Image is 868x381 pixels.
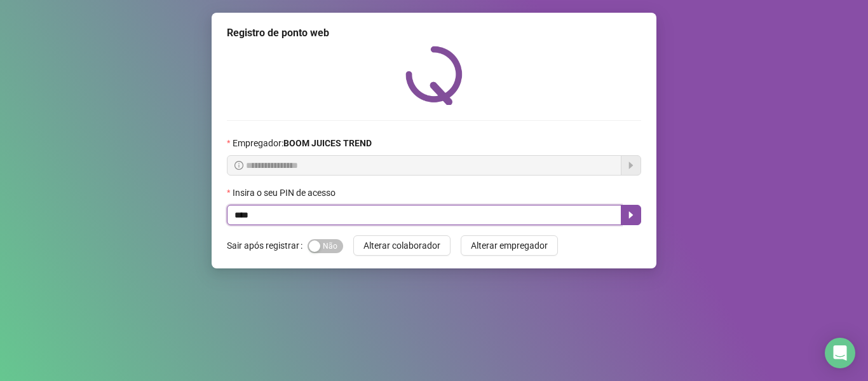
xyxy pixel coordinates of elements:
[471,239,548,253] span: Alterar empregador
[234,161,243,170] span: info-circle
[227,25,641,41] div: Registro de ponto web
[227,186,344,200] label: Insira o seu PIN de acesso
[353,235,451,256] button: Alterar colaborador
[461,235,558,256] button: Alterar empregador
[227,235,308,256] label: Sair após registrar
[283,138,372,148] strong: BOOM JUICES TREND
[233,136,372,150] span: Empregador :
[405,46,463,105] img: QRPoint
[626,210,636,220] span: caret-right
[363,239,440,253] span: Alterar colaborador
[825,338,855,368] div: Open Intercom Messenger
